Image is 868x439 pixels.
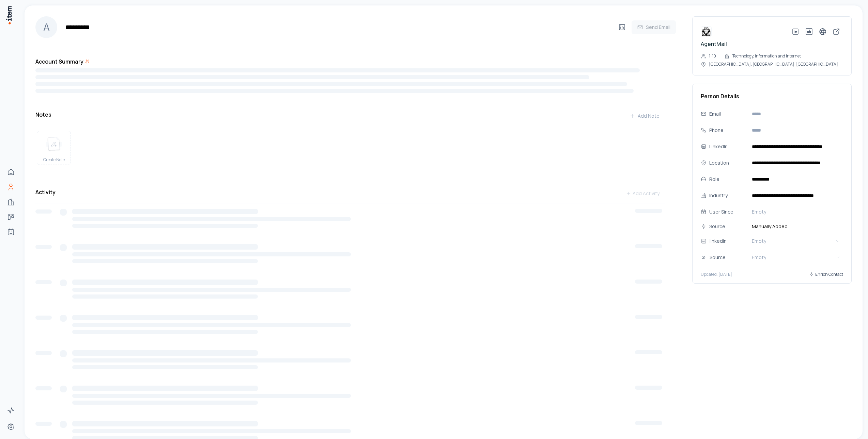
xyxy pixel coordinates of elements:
[701,272,732,277] p: Updated: [DATE]
[709,53,716,59] p: 1-10
[35,111,51,119] h3: Notes
[35,16,57,38] div: A
[5,5,12,25] img: Item Brain Logo
[709,208,746,216] div: User Since
[709,110,746,118] div: Email
[749,206,843,217] button: Empty
[709,62,838,67] p: [GEOGRAPHIC_DATA], [GEOGRAPHIC_DATA], [GEOGRAPHIC_DATA]
[752,238,766,244] span: Empty
[46,137,62,152] img: create note
[709,175,746,183] div: Role
[630,113,660,119] div: Add Note
[43,157,65,163] span: Create Note
[35,57,83,66] h3: Account Summary
[749,223,843,230] span: Manually Added
[4,195,18,209] a: Companies
[749,236,843,247] button: Empty
[701,92,843,100] h3: Person Details
[701,26,712,37] img: AgentMail
[37,131,71,165] button: create noteCreate Note
[709,126,746,134] div: Phone
[710,254,753,261] div: Source
[709,143,746,150] div: LinkedIn
[710,237,753,245] div: linkedin
[624,109,665,123] button: Add Note
[701,40,727,48] a: AgentMail
[709,223,746,230] div: Source
[709,159,746,167] div: Location
[4,420,18,434] a: Settings
[752,208,766,215] span: Empty
[4,404,18,417] a: Activity
[709,192,746,199] div: Industry
[4,180,18,194] a: People
[4,225,18,239] a: Agents
[4,165,18,179] a: Home
[4,210,18,224] a: Deals
[732,53,801,59] p: Technology, Information and Internet
[809,268,843,281] button: Enrich Contact
[35,188,56,196] h3: Activity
